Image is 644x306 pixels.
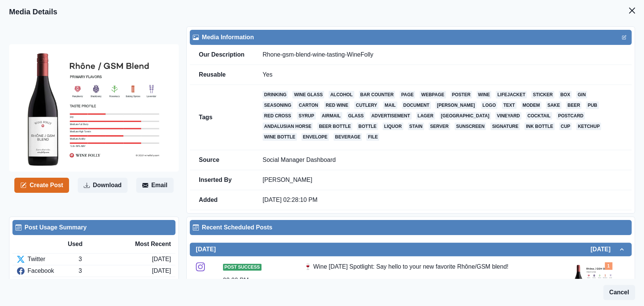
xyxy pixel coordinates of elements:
[383,123,403,130] a: liquor
[15,223,172,232] div: Post Usage Summary
[136,178,174,193] button: Email
[524,123,555,130] a: ink bottle
[435,101,476,109] a: [PERSON_NAME]
[383,101,397,109] a: mail
[152,266,171,275] div: [DATE]
[366,133,379,141] a: file
[624,3,639,18] button: Close
[531,91,554,98] a: sticker
[78,178,128,193] button: Download
[495,112,521,120] a: vineyard
[190,85,254,150] td: Tags
[490,123,520,130] a: signature
[320,112,342,120] a: airmail
[78,266,152,275] div: 3
[402,101,431,109] a: document
[347,112,365,120] a: glass
[440,112,491,120] a: [GEOGRAPHIC_DATA]
[576,123,601,130] a: ketchup
[68,240,120,249] div: Used
[254,65,632,85] td: Yes
[354,101,378,109] a: cutlery
[190,150,254,170] td: Source
[152,255,171,264] div: [DATE]
[586,101,598,109] a: pub
[263,112,292,120] a: red cross
[546,101,561,109] a: sake
[450,91,472,98] a: poster
[619,33,629,42] button: Edit
[223,276,296,294] div: 03:00 PM US/[GEOGRAPHIC_DATA]
[476,91,491,98] a: wine
[408,123,424,130] a: stain
[193,223,629,232] div: Recent Scheduled Posts
[263,123,313,130] a: andalusian horse
[359,91,395,98] a: bar counter
[400,91,415,98] a: page
[254,190,632,210] td: [DATE] 02:28:10 PM
[196,246,216,253] h2: [DATE]
[263,101,293,109] a: seasoning
[481,101,497,109] a: logo
[223,264,261,271] span: Post Success
[590,246,618,253] h2: [DATE]
[263,156,622,164] p: Social Manager Dashboard
[17,255,78,264] div: Twitter
[9,44,179,172] img: ylz2hir2ff9e7txy9guu
[317,123,352,130] a: beer bottle
[17,278,78,287] div: Instagram
[559,91,572,98] a: box
[190,65,254,85] td: Reusable
[190,45,254,65] td: Our Description
[429,123,450,130] a: server
[292,91,324,98] a: wine glass
[370,112,412,120] a: advertisement
[566,101,581,109] a: beer
[263,91,288,98] a: drinking
[329,91,354,98] a: alcohol
[297,112,315,120] a: syrup
[14,178,69,193] button: Create Post
[263,177,312,183] a: [PERSON_NAME]
[263,133,297,141] a: wine bottle
[193,33,629,42] div: Media Information
[334,133,362,141] a: beverage
[603,285,635,300] button: Cancel
[152,278,171,287] div: [DATE]
[119,240,171,249] div: Most Recent
[559,123,572,130] a: cup
[254,45,632,65] td: Rhone-gsm-blend-wine-tasting-WineFolly
[357,123,378,130] a: bottle
[502,101,516,109] a: text
[496,91,527,98] a: lifejacket
[17,266,78,275] div: Facebook
[605,262,612,270] div: Total Media Attached
[576,91,587,98] a: gin
[190,243,632,256] button: [DATE][DATE]
[190,190,254,210] td: Added
[190,170,254,190] td: Inserted By
[420,91,446,98] a: webpage
[455,123,486,130] a: sunscreen
[575,262,612,300] img: ylz2hir2ff9e7txy9guu
[301,133,329,141] a: envelope
[526,112,552,120] a: cocktail
[521,101,541,109] a: modem
[324,101,350,109] a: red wine
[297,101,320,109] a: carton
[556,112,585,120] a: postcard
[416,112,435,120] a: lager
[78,278,152,287] div: 3
[78,255,152,264] div: 3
